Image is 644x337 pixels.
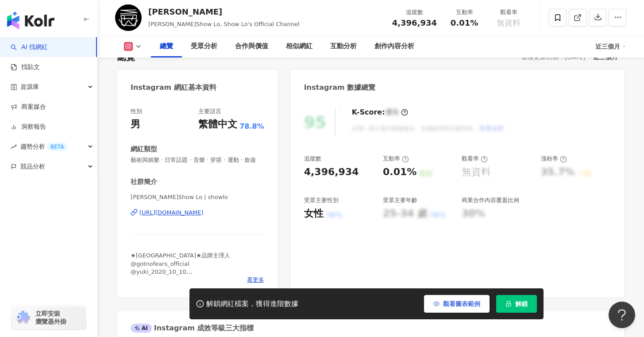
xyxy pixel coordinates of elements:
[304,165,359,179] div: 4,396,934
[541,155,567,163] div: 漲粉率
[11,43,48,52] a: searchAI 找網紅
[352,107,408,117] div: K-Score :
[47,142,67,151] div: BETA
[131,209,264,217] a: [URL][DOMAIN_NAME]
[462,155,488,163] div: 觀看率
[20,157,45,176] span: 競品分析
[492,8,525,17] div: 觀看率
[131,252,230,291] span: ★[GEOGRAPHIC_DATA]★品牌主理人 @gotnofears_official @yuki_2020_10_10 @beauty_lo520 @niudiansg
[383,155,409,163] div: 互動率
[304,207,324,221] div: 女性
[198,118,237,131] div: 繁體中文
[131,323,254,333] div: Instagram 成效等級三大指標
[447,8,481,17] div: 互動率
[12,306,86,329] a: chrome extension立即安裝 瀏覽器外掛
[20,137,67,157] span: 趨勢分析
[462,196,519,204] div: 商業合作內容覆蓋比例
[11,103,46,111] a: 商案媒合
[595,39,626,54] div: 近三個月
[424,295,490,313] button: 觀看圖表範例
[392,8,437,17] div: 追蹤數
[131,107,142,115] div: 性別
[383,165,416,179] div: 0.01%
[304,83,376,92] div: Instagram 數據總覽
[148,21,300,27] span: [PERSON_NAME]Show Lo, Show Lo's Official Channel
[115,4,142,31] img: KOL Avatar
[304,155,321,163] div: 追蹤數
[11,123,46,131] a: 洞察報告
[286,41,312,52] div: 相似網紅
[515,300,528,307] span: 解鎖
[239,122,264,131] span: 78.8%
[20,77,39,97] span: 資源庫
[198,107,221,115] div: 主要語言
[247,276,264,284] span: 看更多
[496,295,537,313] button: 解鎖
[148,6,300,17] div: [PERSON_NAME]
[206,299,298,309] div: 解鎖網紅檔案，獲得進階數據
[131,156,264,164] span: 藝術與娛樂 · 日常話題 · 音樂 · 穿搭 · 運動 · 旅遊
[131,193,264,201] span: [PERSON_NAME]Show Lo | showlo
[505,301,512,307] span: lock
[497,19,521,27] span: 無資料
[374,41,414,52] div: 創作內容分析
[191,41,217,52] div: 受眾分析
[35,310,66,326] span: 立即安裝 瀏覽器外掛
[330,41,357,52] div: 互動分析
[160,41,173,52] div: 總覽
[131,177,157,187] div: 社群簡介
[304,196,339,204] div: 受眾主要性別
[131,324,152,333] div: AI
[131,145,157,154] div: 網紅類型
[139,209,204,217] div: [URL][DOMAIN_NAME]
[235,41,268,52] div: 合作與價值
[7,11,54,29] img: logo
[14,310,31,325] img: chrome extension
[11,144,17,150] span: rise
[451,19,478,27] span: 0.01%
[443,300,480,307] span: 觀看圖表範例
[383,196,417,204] div: 受眾主要年齡
[131,83,216,92] div: Instagram 網紅基本資料
[11,63,40,72] a: 找貼文
[131,118,140,131] div: 男
[392,18,437,27] span: 4,396,934
[462,165,491,179] div: 無資料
